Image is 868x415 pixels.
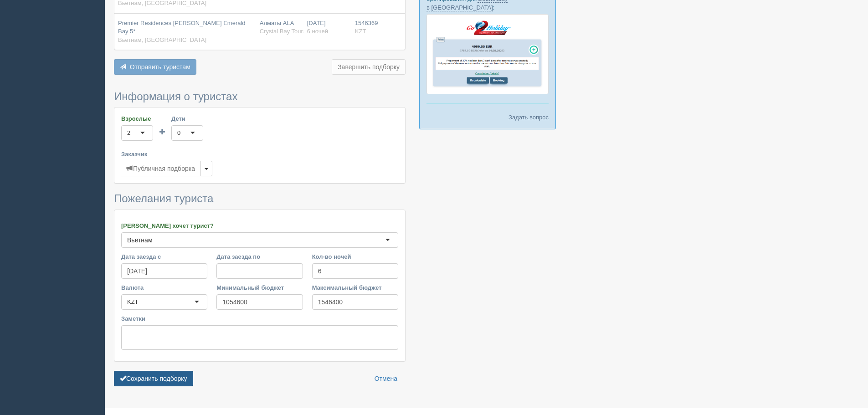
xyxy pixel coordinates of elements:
label: Заказчик [121,150,398,159]
label: [PERSON_NAME] хочет турист? [121,221,398,230]
span: Crystal Bay Tours [260,28,306,35]
div: [DATE] [307,19,348,36]
label: Взрослые [121,114,153,123]
h3: Информация о туристах [114,91,406,102]
div: 2 [127,128,130,138]
button: Завершить подборку [332,59,406,75]
a: Отмена [369,371,403,386]
span: KZT [355,28,366,35]
span: Пожелания туриста [114,192,213,205]
a: Задать вопрос [508,113,549,122]
div: Алматы ALA [260,19,300,36]
label: Кол-во ночей [312,252,398,261]
button: Отправить туристам [114,59,196,75]
input: 7-10 или 7,10,14 [312,263,398,279]
div: KZT [127,297,139,307]
label: Минимальный бюджет [216,283,303,292]
label: Дети [171,114,203,123]
button: Сохранить подборку [114,371,193,386]
span: Premier Residences [PERSON_NAME] Emerald Bay 5* [118,20,246,35]
img: go2holiday-proposal-for-travel-agency.png [426,14,549,94]
label: Валюта [121,283,207,292]
label: Заметки [121,314,398,323]
span: 1546369 [355,20,378,26]
span: Вьетнам, [GEOGRAPHIC_DATA] [118,36,206,43]
button: Публичная подборка [121,161,201,176]
label: Дата заезда с [121,252,207,261]
div: Вьетнам [127,236,153,245]
label: Дата заезда по [216,252,303,261]
span: Отправить туристам [130,63,190,71]
label: Максимальный бюджет [312,283,398,292]
span: 6 ночей [307,28,328,35]
div: 0 [177,128,180,138]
